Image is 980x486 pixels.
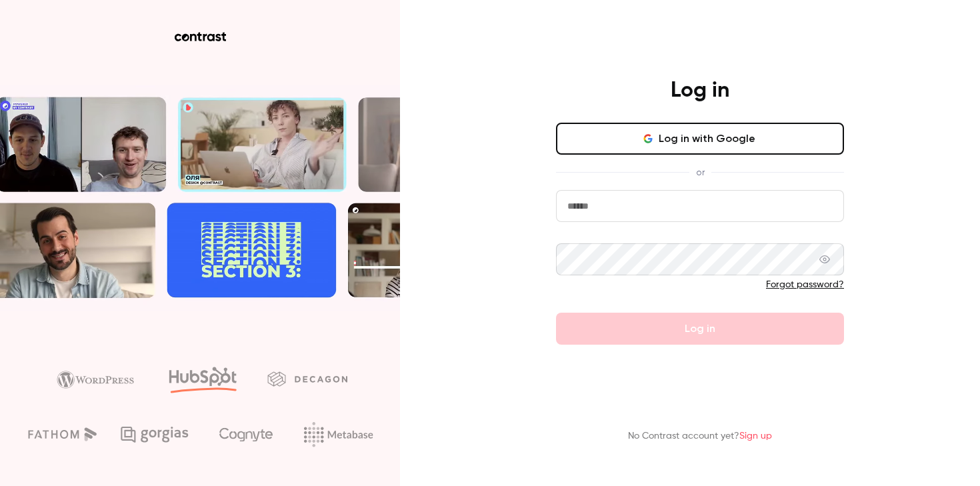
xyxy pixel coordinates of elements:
img: decagon [267,371,347,386]
span: or [689,165,711,179]
p: No Contrast account yet? [628,429,772,443]
button: Log in with Google [556,123,844,155]
a: Forgot password? [766,280,844,289]
h4: Log in [671,77,729,104]
a: Sign up [739,431,772,441]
